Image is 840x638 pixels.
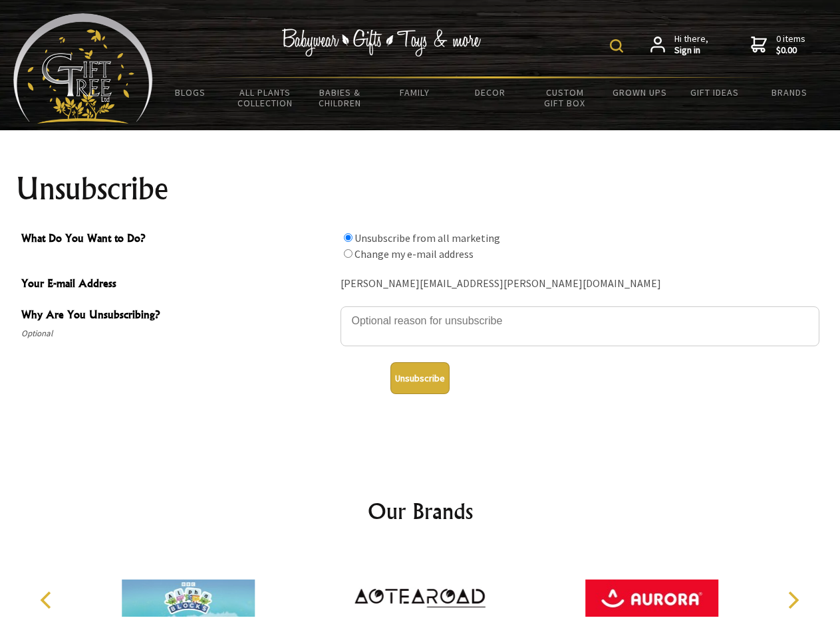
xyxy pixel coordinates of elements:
input: What Do You Want to Do? [344,233,352,242]
img: product search [610,39,623,53]
h1: Unsubscribe [16,173,825,205]
input: What Do You Want to Do? [344,249,352,258]
span: What Do You Want to Do? [21,230,334,249]
a: Decor [452,78,527,106]
a: Hi there,Sign in [650,33,708,56]
strong: $0.00 [776,45,805,56]
button: Previous [33,585,63,615]
img: Babyware - Gifts - Toys and more... [13,13,153,124]
a: Brands [752,78,827,106]
span: Your E-mail Address [21,275,334,294]
button: Next [778,585,807,615]
h2: Our Brands [27,495,814,527]
label: Change my e-mail address [354,247,474,261]
button: Unsubscribe [390,362,450,394]
span: Why Are You Unsubscribing? [21,306,334,326]
div: [PERSON_NAME][EMAIL_ADDRESS][PERSON_NAME][DOMAIN_NAME] [341,274,819,294]
a: Babies & Children [303,78,378,117]
span: Optional [21,326,334,342]
label: Unsubscribe from all marketing [354,231,500,245]
a: BLOGS [153,78,228,106]
textarea: Why Are You Unsubscribing? [341,306,819,346]
a: Gift Ideas [677,78,752,106]
span: Hi there, [674,33,708,56]
a: Grown Ups [602,78,677,106]
span: 0 items [776,33,805,56]
strong: Sign in [674,45,708,56]
a: Family [378,78,453,106]
a: 0 items$0.00 [751,33,805,56]
a: All Plants Collection [228,78,303,117]
img: Babywear - Gifts - Toys & more [282,29,482,56]
a: Custom Gift Box [527,78,603,117]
